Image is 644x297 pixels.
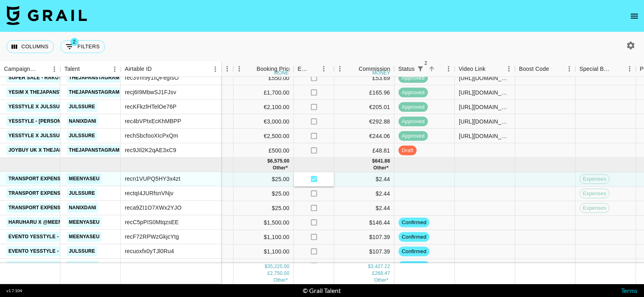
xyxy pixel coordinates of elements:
a: nanixdani [67,261,98,271]
div: rectqI4JURfsnVNjv [125,189,173,197]
div: £48.81 [334,143,394,158]
div: 2 active filters [415,63,426,74]
div: Video Link [454,61,515,77]
div: €3,000.00 [233,114,294,129]
button: Menu [48,63,60,75]
div: 35,225.00 [267,263,289,270]
div: €205.01 [334,100,394,114]
div: recuoxfx0yTJl0Ru4 [125,247,174,255]
div: recn1VUPQ5HY3x4zt [125,175,180,183]
div: $107.39 [334,244,394,259]
button: Show filters [415,63,426,74]
div: $2.44 [334,186,394,201]
a: Evento YesStyle - Octubre - @julssure [6,246,122,256]
div: 3,427.22 [371,263,390,270]
button: Menu [623,63,636,75]
div: £53.69 [334,71,394,85]
div: rec4bVPtxEcKhMBPP [125,117,181,125]
button: open drawer [626,8,642,24]
span: € 9,050.00 [272,165,288,171]
div: rec9JIl2K2qAE3xC9 [125,146,176,154]
div: recF72RPWzGkjcYtg [125,233,179,241]
div: Status [394,61,454,77]
div: 268.47 [375,270,390,277]
div: 6,575.00 [270,158,289,165]
span: approved [398,74,428,82]
div: $2.44 [334,172,394,186]
a: thejapanstagram [67,145,122,155]
div: $ [267,158,270,165]
a: Yesstyle x Julssure - SEPTIEMBRE 2025 [6,102,118,112]
span: approved [398,89,428,96]
div: Talent [60,61,121,77]
div: Boost Code [515,61,575,77]
div: Expenses: Remove Commission? [297,61,309,77]
button: Sort [426,63,437,74]
div: v 1.7.104 [6,288,22,293]
div: £500.00 [233,143,294,158]
div: £550.00 [233,71,294,85]
div: money [372,70,390,75]
a: Transport Expenses - Event YesStyle October @meenyaseu [6,174,180,184]
span: approved [398,118,428,125]
span: approved [398,103,428,111]
div: $1,500.00 [233,215,294,230]
div: reca9ZI1O7XWx2YJO [125,204,182,212]
span: confirmed [398,219,429,227]
div: $146.44 [334,215,394,230]
button: Menu [442,63,454,75]
a: Transport Expenses - Evento YesStyle October @julssure [6,188,179,198]
span: Expenses [580,175,609,183]
span: confirmed [398,233,429,241]
div: https://www.instagram.com/p/DPOq1zeEdKx/ [459,118,511,126]
div: https://www.instagram.com/p/DOf9ky2gtCP/ [459,89,511,97]
a: meenyaseu [67,232,101,242]
button: Menu [233,63,245,75]
div: 2,750.00 [270,270,289,277]
button: Menu [503,63,515,75]
button: Sort [309,63,320,74]
a: julssure [67,246,97,256]
button: Sort [612,63,623,74]
a: YESIM x thejapanstagram [6,87,83,97]
button: Menu [334,63,346,75]
div: Airtable ID [125,61,152,77]
span: Expenses [580,204,609,212]
div: Special Booking Type [579,61,612,77]
div: rechSbcfooXIcPxQm [125,132,178,140]
div: Boost Code [519,61,549,77]
a: Transport Expenses - Evento YesStyle October @julssure [6,203,179,213]
div: 641.88 [375,158,390,165]
div: https://www.instagram.com/p/DPGf01SjY60/ [459,132,511,140]
button: Menu [563,63,575,75]
div: €292.88 [334,114,394,129]
span: € 2,168.93 [374,277,388,283]
div: rec3Vm9y1tQFegIsO [125,74,179,82]
div: Booking Price [256,61,292,77]
div: $2,800.00 [233,259,294,273]
span: confirmed [398,248,429,256]
div: Video Link [458,61,485,77]
div: Expenses: Remove Commission? [293,61,334,77]
button: Menu [109,63,121,75]
button: Menu [318,63,330,75]
div: $2.44 [334,201,394,215]
div: Currency [193,61,233,77]
a: HARUHARU x @meenyaseu [6,217,80,227]
div: €244.06 [334,129,394,143]
div: money [274,70,292,75]
div: $273.35 [334,259,394,273]
div: recKFkzlHTelOe76P [125,103,177,111]
div: Status [398,61,415,77]
div: $107.39 [334,230,394,244]
a: meenyaseu [67,217,101,227]
button: Show filters [60,40,105,53]
span: confirmed [398,262,429,270]
span: Expenses [580,190,609,198]
div: $1,100.00 [233,230,294,244]
div: Special Booking Type [575,61,636,77]
span: € 883.51 [373,165,388,171]
button: Sort [80,64,91,75]
div: £ [372,270,375,277]
div: £1,700.00 [233,85,294,100]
